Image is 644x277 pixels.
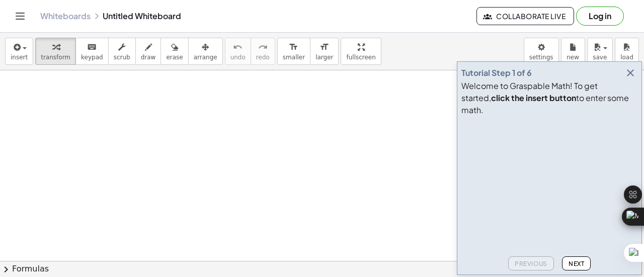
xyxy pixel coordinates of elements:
button: Log in [576,7,624,26]
button: arrange [188,38,223,65]
button: save [587,38,613,65]
button: settings [524,38,559,65]
i: redo [258,41,268,53]
b: click the insert button [491,93,576,103]
i: keyboard [87,41,97,53]
button: scrub [108,38,136,65]
button: format_sizelarger [310,38,339,65]
span: redo [256,54,270,61]
span: transform [41,54,70,61]
button: Collaborate Live [476,7,574,25]
i: format_size [289,41,298,53]
button: load [615,38,639,65]
button: transform [35,38,76,65]
span: settings [529,54,553,61]
button: redoredo [251,38,275,65]
span: load [620,54,633,61]
button: fullscreen [341,38,381,65]
span: undo [230,54,246,61]
span: fullscreen [346,54,375,61]
button: erase [160,38,188,65]
span: new [567,54,579,61]
button: keyboardkeypad [75,38,109,65]
button: draw [135,38,162,65]
button: Toggle navigation [12,8,28,24]
button: Next [562,256,591,270]
span: erase [166,54,183,61]
div: Welcome to Graspable Math! To get started, to enter some math. [461,80,637,116]
span: keypad [81,54,103,61]
span: Next [569,260,584,267]
button: format_sizesmaller [277,38,310,65]
span: larger [315,54,333,61]
a: Whiteboards [40,11,91,21]
span: save [593,54,607,61]
div: Tutorial Step 1 of 6 [461,67,532,79]
button: insert [5,38,33,65]
span: arrange [194,54,217,61]
button: undoundo [225,38,251,65]
i: undo [233,41,243,53]
span: insert [11,54,28,61]
span: draw [141,54,156,61]
span: smaller [283,54,305,61]
i: format_size [319,41,329,53]
button: new [561,38,585,65]
span: scrub [114,54,130,61]
span: Collaborate Live [485,12,566,21]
